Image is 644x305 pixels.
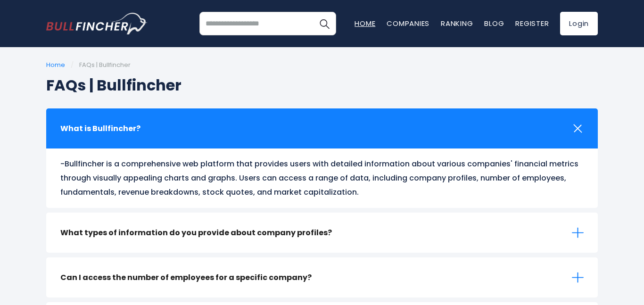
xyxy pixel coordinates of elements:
h3: What is Bullfincher? [60,123,140,134]
span: FAQs | Bullfincher [79,60,131,69]
a: Blog [484,18,504,28]
ul: / [46,61,598,69]
a: Companies [387,18,429,28]
h3: Can I access the number of employees for a specific company? [60,272,312,283]
button: Search [313,12,336,35]
h3: What types of information do you provide about company profiles? [60,227,332,239]
a: Ranking [441,18,473,28]
div: -Bullfincher is a comprehensive web platform that provides users with detailed information about ... [46,148,598,208]
a: Login [560,12,598,35]
a: Home [46,60,65,69]
a: Home [355,18,375,28]
h2: FAQs | Bullfincher [46,74,598,97]
a: Go to homepage [46,13,148,34]
img: bullfincher logo [46,13,148,34]
a: Register [515,18,549,28]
